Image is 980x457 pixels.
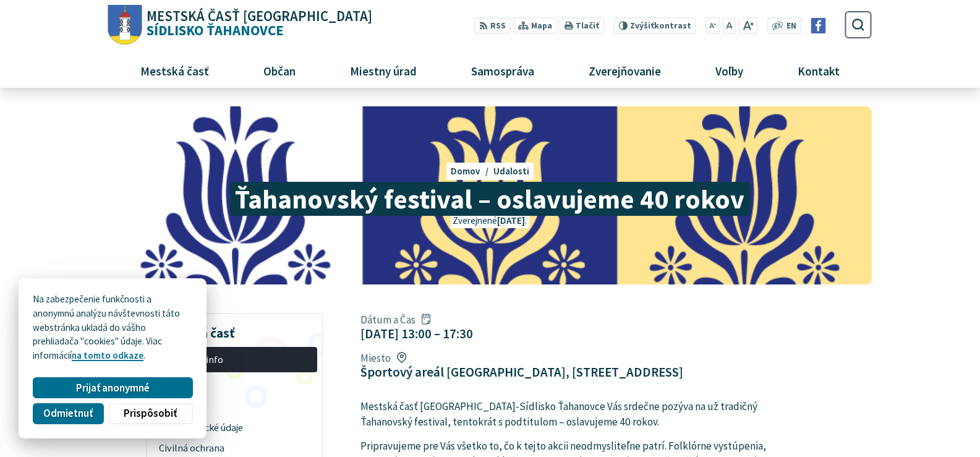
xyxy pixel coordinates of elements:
span: Všeobecné info [159,349,310,370]
span: Odmietnuť [43,407,93,420]
figcaption: Športový areál [GEOGRAPHIC_DATA], [STREET_ADDRESS] [360,364,683,380]
span: Občan [258,54,300,87]
span: Symboly [159,397,310,417]
span: RSS [490,20,506,33]
span: Kontakt [793,54,845,87]
a: Samospráva [449,54,557,87]
p: Na zabezpečenie funkčnosti a anonymnú analýzu návštevnosti táto webstránka ukladá do vášho prehli... [33,293,192,363]
a: Symboly [151,397,317,417]
button: Zväčšiť veľkosť písma [738,17,757,34]
a: Udalosti [493,165,529,177]
a: Miestny úrad [327,54,439,87]
p: Zverejnené . [451,214,529,228]
a: Domov [451,165,493,177]
a: História [151,377,317,397]
button: Tlačiť [560,17,604,34]
a: Mestská časť [117,54,231,87]
span: Prijať anonymné [76,382,150,395]
a: EN [783,20,800,33]
button: Zmenšiť veľkosť písma [705,17,720,34]
span: História [159,377,310,397]
button: Zvýšiťkontrast [613,17,696,34]
span: [DATE] [497,215,525,226]
button: Odmietnuť [33,403,103,424]
span: Miestny úrad [345,54,421,87]
span: Ťahanovský festival – oslavujeme 40 rokov [230,182,750,216]
span: Dátum a Čas [360,313,473,327]
a: Kontakt [775,54,863,87]
button: Nastaviť pôvodnú veľkosť písma [722,17,736,34]
a: RSS [474,17,511,34]
span: Demografické údaje [159,417,310,438]
span: EN [786,20,796,33]
span: kontrast [630,21,691,31]
span: Miesto [360,351,683,365]
span: Mapa [531,20,552,33]
a: Logo Sídlisko Ťahanovce, prejsť na domovskú stránku. [108,5,372,45]
img: Prejsť na Facebook stránku [811,18,826,33]
a: Voľby [693,54,766,87]
span: Domov [451,165,480,177]
span: Tlačiť [576,21,599,31]
img: Prejsť na domovskú stránku [108,5,142,45]
span: Mestská časť [GEOGRAPHIC_DATA] [147,9,372,23]
button: Prispôsobiť [108,403,192,424]
span: Mestská časť [135,54,213,87]
p: Mestská časť [GEOGRAPHIC_DATA]-Sídlisko Ťahanovce Vás srdečne pozýva na už tradičný Ťahanovský fe... [360,399,778,430]
a: Demografické údaje [151,417,317,438]
span: Zverejňovanie [584,54,665,87]
figcaption: [DATE] 13:00 – 17:30 [360,326,473,341]
span: Sídlisko Ťahanovce [142,9,373,38]
a: Zverejňovanie [566,54,684,87]
h3: Mestská časť [151,317,317,343]
a: Všeobecné info [151,347,317,372]
button: Prijať anonymné [33,377,192,398]
span: Samospráva [466,54,539,87]
span: Zvýšiť [630,20,654,31]
a: Občan [241,54,318,87]
a: Mapa [513,17,557,34]
span: Prispôsobiť [124,407,177,420]
span: Voľby [711,54,748,87]
a: na tomto odkaze [72,349,143,361]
